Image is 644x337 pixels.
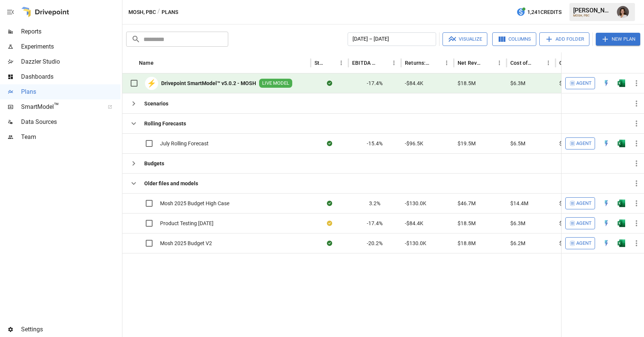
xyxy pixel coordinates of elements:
[378,58,389,68] button: Sort
[160,239,212,247] span: Mosh 2025 Budget V2
[603,79,610,87] div: Open in Quick Edit
[144,100,168,107] b: Scenarios
[367,239,383,247] span: -20.2%
[618,200,625,207] img: excel-icon.76473adf.svg
[612,2,633,23] button: Franziska Ibscher
[618,140,625,147] img: excel-icon.76473adf.svg
[367,220,383,227] span: -17.4%
[144,160,164,167] b: Budgets
[510,239,525,247] span: $6.2M
[157,8,160,17] div: /
[405,60,430,66] div: Returns: DTC Online
[603,79,610,87] img: quick-edit-flash.b8aec18c.svg
[327,140,332,147] div: Sync complete
[21,27,121,36] span: Reports
[21,72,121,81] span: Dashboards
[145,77,158,90] div: ⚡
[160,200,229,207] span: Mosh 2025 Budget High Case
[441,58,452,68] button: Returns: DTC Online column menu
[576,79,592,88] span: Agent
[144,180,198,187] b: Older files and models
[618,140,625,147] div: Open in Excel
[21,117,121,127] span: Data Sources
[618,79,625,87] div: Open in Excel
[565,197,595,209] button: Agent
[603,239,610,247] div: Open in Quick Edit
[618,200,625,207] div: Open in Excel
[389,58,399,68] button: EBITDA Margin column menu
[559,60,584,66] div: Cost of Goods Sold: DTC Online
[565,217,595,229] button: Agent
[596,33,640,46] button: New Plan
[367,79,383,87] span: -17.4%
[54,101,59,111] span: ™
[128,8,156,17] button: MOSH, PBC
[367,140,383,147] span: -15.4%
[559,140,574,147] span: $2.1M
[405,140,423,147] span: -$96.5K
[405,79,423,87] span: -$84.4K
[405,239,426,247] span: -$130.0K
[618,220,625,227] div: Open in Excel
[494,58,505,68] button: Net Revenue column menu
[617,6,629,18] img: Franziska Ibscher
[21,102,99,111] span: SmartModel
[576,199,592,208] span: Agent
[458,79,476,87] span: $18.5M
[513,5,565,19] button: 1,241Credits
[314,60,325,66] div: Status
[573,7,612,14] div: [PERSON_NAME]
[259,80,292,87] span: LIVE MODEL
[565,77,595,89] button: Agent
[458,200,476,207] span: $46.7M
[336,58,346,68] button: Status column menu
[431,58,441,68] button: Sort
[484,58,494,68] button: Sort
[21,57,121,66] span: Dazzler Studio
[533,58,543,68] button: Sort
[565,137,595,149] button: Agent
[618,220,625,227] img: excel-icon.76473adf.svg
[352,60,377,66] div: EBITDA Margin
[618,239,625,247] img: excel-icon.76473adf.svg
[603,140,610,147] img: quick-edit-flash.b8aec18c.svg
[405,220,423,227] span: -$84.4K
[139,60,154,66] div: Name
[161,79,256,87] b: Drivepoint SmartModel™ v5.0.2 - MOSH
[603,200,610,207] img: quick-edit-flash.b8aec18c.svg
[369,200,380,207] span: 3.2%
[327,239,332,247] div: Sync complete
[527,8,562,17] span: 1,241 Credits
[618,239,625,247] div: Open in Excel
[559,79,574,87] span: $2.0M
[160,220,214,227] span: Product Testing [DATE]
[21,42,121,51] span: Experiments
[633,58,644,68] button: Sort
[573,14,612,17] div: MOSH, PBC
[603,140,610,147] div: Open in Quick Edit
[327,79,332,87] div: Sync complete
[510,220,525,227] span: $6.3M
[458,220,476,227] span: $18.5M
[21,133,121,142] span: Team
[603,239,610,247] img: quick-edit-flash.b8aec18c.svg
[492,32,536,46] button: Columns
[325,58,336,68] button: Sort
[603,200,610,207] div: Open in Quick Edit
[21,87,121,96] span: Plans
[510,200,528,207] span: $14.4M
[458,140,476,147] span: $19.5M
[559,239,574,247] span: $2.1M
[576,219,592,228] span: Agent
[160,140,209,147] span: July Rolling Forecast
[443,32,487,46] button: Visualize
[618,79,625,87] img: excel-icon.76473adf.svg
[559,220,574,227] span: $2.0M
[154,58,165,68] button: Sort
[510,79,525,87] span: $6.3M
[539,32,589,46] button: Add Folder
[576,139,592,148] span: Agent
[510,140,525,147] span: $6.5M
[603,220,610,227] img: quick-edit-flash.b8aec18c.svg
